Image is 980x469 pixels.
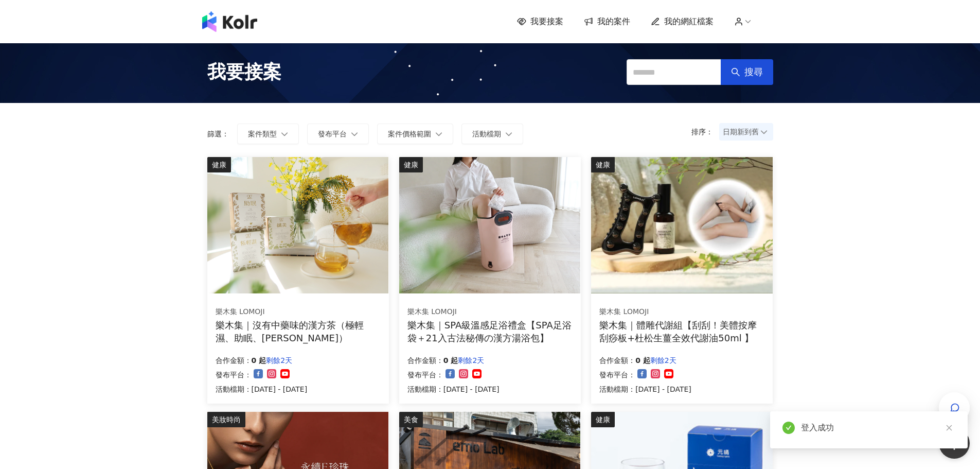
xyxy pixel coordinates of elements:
p: 活動檔期：[DATE] - [DATE] [599,383,691,395]
div: 樂木集｜體雕代謝組【刮刮！美體按摩刮痧板+杜松生薑全效代謝油50ml 】 [599,319,764,344]
div: 樂木集 LOMOJI [216,307,380,317]
span: 發布平台 [318,130,347,138]
div: 樂木集｜沒有中藥味的漢方茶（極輕濕、助眠、[PERSON_NAME]） [216,319,381,344]
p: 剩餘2天 [458,354,484,367]
div: 樂木集 LOMOJI [407,307,572,317]
p: 排序： [691,128,719,136]
div: 健康 [399,157,423,172]
p: 剩餘2天 [650,354,676,367]
p: 發布平台： [216,369,252,381]
p: 活動檔期：[DATE] - [DATE] [216,383,308,395]
p: 發布平台： [599,369,635,381]
p: 0 起 [635,354,650,367]
img: 樂木集｜沒有中藥味的漢方茶（極輕濕、助眠、亮妍） [207,157,388,293]
img: SPA級溫感足浴禮盒【SPA足浴袋＋21入古法秘傳の漢方湯浴包】 [399,157,580,293]
span: 案件類型 [248,130,277,138]
div: 樂木集｜SPA級溫感足浴禮盒【SPA足浴袋＋21入古法秘傳の漢方湯浴包】 [407,319,573,344]
span: 我要接案 [530,16,563,27]
a: 我的網紅檔案 [651,16,714,27]
button: 搜尋 [721,59,773,85]
div: 美食 [399,412,423,427]
span: check-circle [782,422,795,434]
p: 合作金額： [599,354,635,367]
span: 我的案件 [597,16,630,27]
span: 日期新到舊 [723,124,770,140]
div: 美妝時尚 [207,412,245,427]
a: 我的案件 [584,16,630,27]
p: 0 起 [443,354,458,367]
div: 健康 [591,157,615,172]
p: 合作金額： [216,354,252,367]
span: close [946,424,953,431]
button: 案件價格範圍 [377,124,453,144]
p: 剩餘2天 [266,354,292,367]
div: 樂木集 LOMOJI [599,307,764,317]
div: 登入成功 [801,422,955,434]
span: search [731,67,740,77]
p: 活動檔期：[DATE] - [DATE] [407,383,500,395]
div: 健康 [207,157,231,172]
p: 合作金額： [407,354,443,367]
span: 活動檔期 [472,130,501,138]
div: 健康 [591,412,615,427]
img: logo [202,11,257,32]
button: 發布平台 [307,124,369,144]
span: 我的網紅檔案 [664,16,714,27]
button: 活動檔期 [461,124,523,144]
a: 我要接案 [517,16,563,27]
button: 案件類型 [237,124,299,144]
span: 搜尋 [744,66,763,78]
img: 體雕代謝組【刮刮！美體按摩刮痧板+杜松生薑全效代謝油50ml 】 [591,157,772,293]
span: 案件價格範圍 [388,130,431,138]
p: 0 起 [252,354,266,367]
p: 篩選： [207,130,229,138]
span: 我要接案 [207,59,281,85]
p: 發布平台： [407,369,443,381]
